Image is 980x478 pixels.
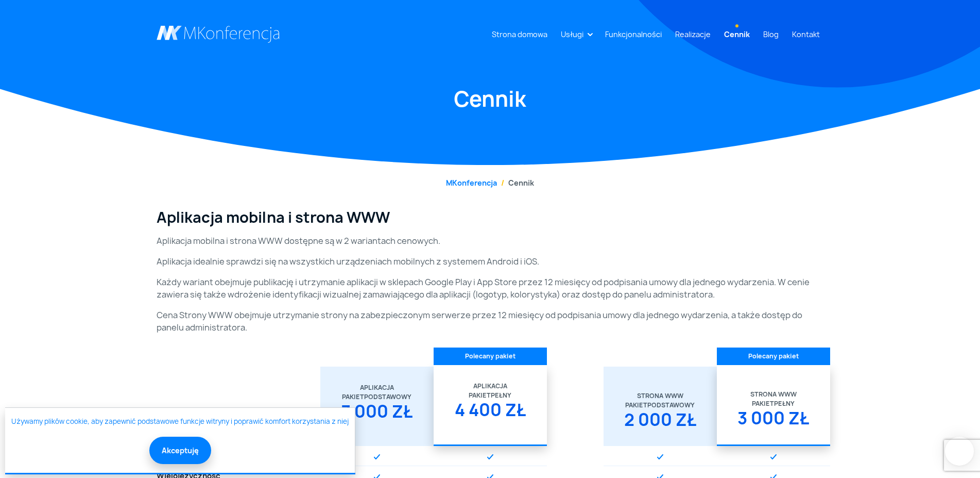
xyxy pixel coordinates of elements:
[610,401,711,410] div: Podstawowy
[487,454,493,459] img: Graficzny element strony
[723,390,824,399] div: Strona WWW
[557,25,588,44] a: Usługi
[723,408,824,436] div: 3 000 zł
[497,177,534,188] li: Cennik
[723,399,824,408] div: Pełny
[610,391,711,401] div: Strona WWW
[788,25,824,44] a: Kontakt
[157,209,824,226] h3: Aplikacja mobilna i strona WWW
[657,454,663,459] img: Graficzny element strony
[770,454,777,459] img: Graficzny element strony
[671,25,715,44] a: Realizacje
[945,437,974,466] iframe: Smartsupp widget button
[752,399,774,408] span: Pakiet
[625,401,647,410] span: Pakiet
[157,177,824,188] nav: breadcrumb
[149,437,211,464] button: Akceptuję
[610,410,711,438] div: 2 000 zł
[440,382,541,391] div: Aplikacja
[157,235,824,247] p: Aplikacja mobilna i strona WWW dostępne są w 2 wariantach cenowych.
[157,255,824,268] p: Aplikacja idealnie sprawdzi się na wszystkich urządzeniach mobilnych z systemem Android i iOS.
[720,25,754,44] a: Cennik
[469,391,491,400] span: Pakiet
[342,392,364,402] span: Pakiet
[374,454,380,459] img: Graficzny element strony
[157,85,824,113] h1: Cennik
[326,392,427,402] div: Podstawowy
[157,276,824,301] p: Każdy wariant obejmuje publikację i utrzymanie aplikacji w sklepach Google Play i App Store przez...
[11,417,349,427] a: Używamy plików cookie, aby zapewnić podstawowe funkcje witryny i poprawić komfort korzystania z niej
[759,25,783,44] a: Blog
[326,402,427,430] div: 3 000 zł
[488,25,552,44] a: Strona domowa
[326,383,427,392] div: Aplikacja
[601,25,666,44] a: Funkcjonalności
[440,391,541,400] div: Pełny
[440,400,541,428] div: 4 400 zł
[157,309,824,334] p: Cena Strony WWW obejmuje utrzymanie strony na zabezpieczonym serwerze przez 12 miesięcy od podpis...
[446,178,497,188] a: MKonferencja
